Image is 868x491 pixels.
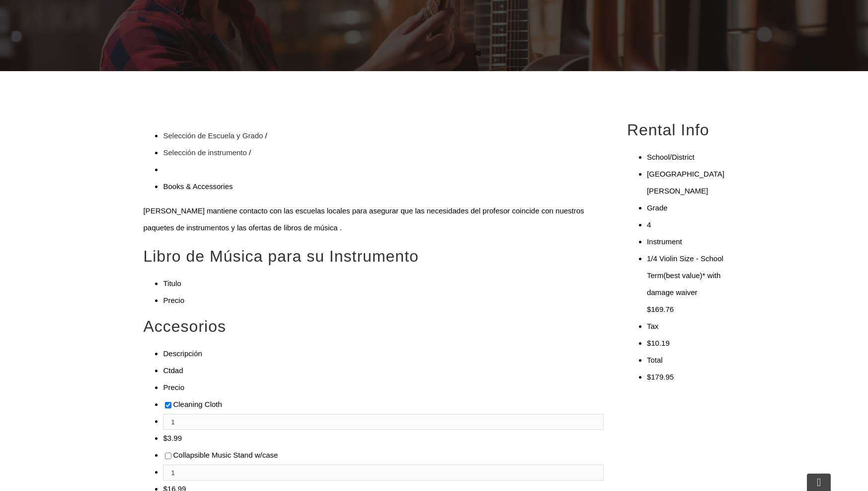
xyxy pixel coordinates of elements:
li: Books & Accessories [163,178,604,195]
li: Descripción [163,345,604,362]
li: $10.19 [647,335,725,352]
li: $179.95 [647,369,725,386]
li: School/District [647,149,725,166]
li: Precio [163,379,604,396]
li: Cleaning Cloth [163,396,604,413]
h2: Libro de Música para su Instrumento [143,246,604,267]
h2: Accesorios [143,316,604,337]
a: Selección de Escuela y Grado [163,131,263,140]
h2: Rental Info [627,120,725,141]
li: Instrument [647,233,725,250]
li: Ctdad [163,362,604,379]
li: Collapsible Music Stand w/case [163,447,604,464]
li: Tax [647,318,725,335]
li: Titulo [163,275,604,292]
li: Grade [647,199,725,216]
a: Selección de instrumento [163,148,246,157]
li: 1/4 Violin Size - School Term(best value)* with damage waiver $169.76 [647,250,725,318]
p: [PERSON_NAME] mantiene contacto con las escuelas locales para asegurar que las necesidades del pr... [143,202,604,236]
span: / [249,148,251,157]
li: $3.99 [163,430,604,447]
li: Total [647,352,725,369]
li: 4 [647,216,725,233]
li: Precio [163,292,604,309]
li: [GEOGRAPHIC_DATA][PERSON_NAME] [647,166,725,199]
span: / [265,131,267,140]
